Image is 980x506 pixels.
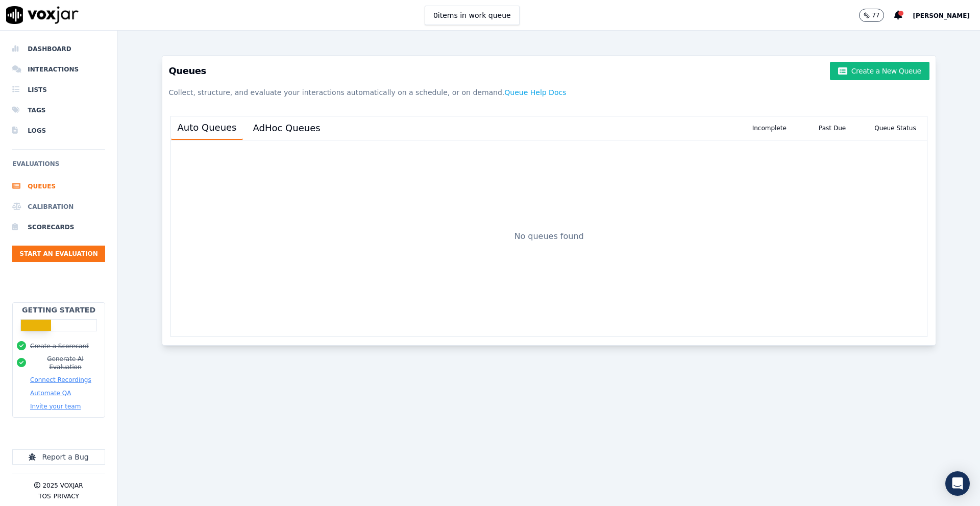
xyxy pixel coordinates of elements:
[801,116,864,140] div: Past Due
[12,59,105,80] a: Interactions
[12,100,105,121] a: Tags
[864,116,926,140] div: Queue Status
[12,158,105,176] h6: Evaluations
[42,481,83,490] p: 2025 Voxjar
[6,6,79,24] img: voxjar logo
[168,83,929,102] p: Collect, structure, and evaluate your interactions automatically on a schedule, or on demand.
[22,305,95,315] h2: Getting Started
[945,471,970,496] div: Open Intercom Messenger
[504,83,566,102] button: Queue Help Docs
[830,62,929,80] button: Create a New Queue
[247,117,327,139] button: AdHoc Queues
[859,9,884,22] button: 77
[30,376,91,384] button: Connect Recordings
[38,492,51,500] button: TOS
[171,116,242,140] button: Auto Queues
[12,197,105,217] a: Calibration
[514,230,583,243] p: No queues found
[12,80,105,100] a: Lists
[872,11,879,19] p: 77
[12,121,105,141] a: Logs
[913,12,970,19] span: [PERSON_NAME]
[12,39,105,59] a: Dashboard
[30,342,89,350] button: Create a Scorecard
[859,9,894,22] button: 77
[30,402,81,411] button: Invite your team
[738,116,801,140] div: Incomplete
[12,246,105,262] button: Start an Evaluation
[12,217,105,237] a: Scorecards
[12,449,105,465] button: Report a Bug
[12,176,105,197] a: Queues
[168,62,929,80] h3: Queues
[54,492,79,500] button: Privacy
[30,355,101,371] button: Generate AI Evaluation
[30,389,71,397] button: Automate QA
[425,6,520,25] button: 0items in work queue
[913,9,980,21] button: [PERSON_NAME]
